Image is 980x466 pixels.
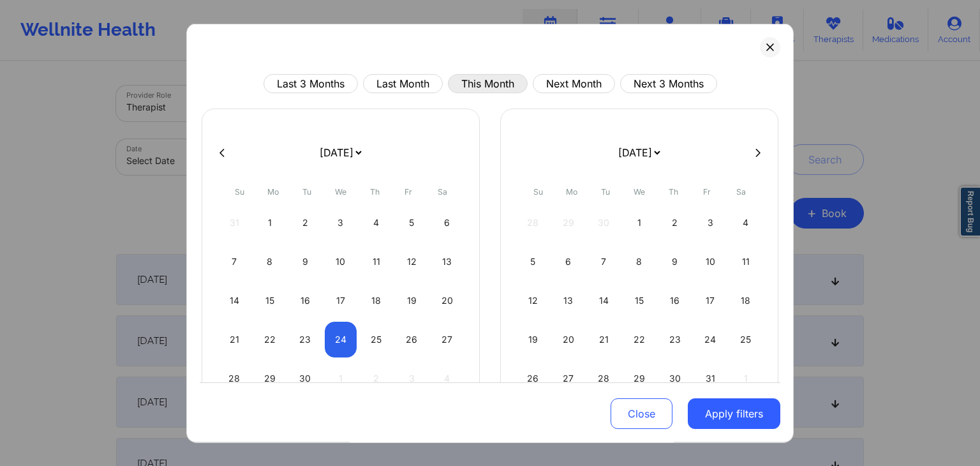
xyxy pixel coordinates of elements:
[264,74,358,93] button: Last 3 Months
[694,283,727,319] div: Fri Oct 17 2025
[694,205,727,241] div: Fri Oct 03 2025
[335,187,346,197] abbr: Wednesday
[694,361,727,396] div: Fri Oct 31 2025
[289,244,322,280] div: Tue Sep 09 2025
[623,283,656,319] div: Wed Oct 15 2025
[254,244,286,280] div: Mon Sep 08 2025
[553,322,585,357] div: Mon Oct 20 2025
[267,187,279,197] abbr: Monday
[658,322,691,357] div: Thu Oct 23 2025
[620,74,717,93] button: Next 3 Months
[729,322,762,357] div: Sat Oct 25 2025
[360,283,392,319] div: Thu Sep 18 2025
[694,244,727,280] div: Fri Oct 10 2025
[218,361,251,396] div: Sun Sep 28 2025
[431,322,463,357] div: Sat Sep 27 2025
[218,322,251,357] div: Sun Sep 21 2025
[396,283,428,319] div: Fri Sep 19 2025
[553,283,585,319] div: Mon Oct 13 2025
[431,244,463,280] div: Sat Sep 13 2025
[517,361,549,396] div: Sun Oct 26 2025
[325,205,357,241] div: Wed Sep 03 2025
[218,244,251,280] div: Sun Sep 07 2025
[438,187,447,197] abbr: Saturday
[658,283,691,319] div: Thu Oct 16 2025
[289,205,322,241] div: Tue Sep 02 2025
[517,244,549,280] div: Sun Oct 05 2025
[729,283,762,319] div: Sat Oct 18 2025
[688,399,780,430] button: Apply filters
[431,205,463,241] div: Sat Sep 06 2025
[553,244,585,280] div: Mon Oct 06 2025
[588,361,620,396] div: Tue Oct 28 2025
[289,361,322,396] div: Tue Sep 30 2025
[658,205,691,241] div: Thu Oct 02 2025
[289,322,322,357] div: Tue Sep 23 2025
[396,322,428,357] div: Fri Sep 26 2025
[360,244,392,280] div: Thu Sep 11 2025
[363,74,443,93] button: Last Month
[302,187,311,197] abbr: Tuesday
[601,187,610,197] abbr: Tuesday
[254,322,286,357] div: Mon Sep 22 2025
[566,187,577,197] abbr: Monday
[658,361,691,396] div: Thu Oct 30 2025
[623,205,656,241] div: Wed Oct 01 2025
[533,74,615,93] button: Next Month
[254,283,286,319] div: Mon Sep 15 2025
[325,244,357,280] div: Wed Sep 10 2025
[588,322,620,357] div: Tue Oct 21 2025
[235,187,244,197] abbr: Sunday
[218,283,251,319] div: Sun Sep 14 2025
[623,244,656,280] div: Wed Oct 08 2025
[360,205,392,241] div: Thu Sep 04 2025
[623,322,656,357] div: Wed Oct 22 2025
[729,244,762,280] div: Sat Oct 11 2025
[325,283,357,319] div: Wed Sep 17 2025
[588,244,620,280] div: Tue Oct 07 2025
[370,187,380,197] abbr: Thursday
[669,187,678,197] abbr: Thursday
[289,283,322,319] div: Tue Sep 16 2025
[694,322,727,357] div: Fri Oct 24 2025
[703,187,711,197] abbr: Friday
[396,205,428,241] div: Fri Sep 05 2025
[634,187,645,197] abbr: Wednesday
[448,74,528,93] button: This Month
[736,187,746,197] abbr: Saturday
[254,205,286,241] div: Mon Sep 01 2025
[611,399,672,430] button: Close
[396,244,428,280] div: Fri Sep 12 2025
[360,322,392,357] div: Thu Sep 25 2025
[431,283,463,319] div: Sat Sep 20 2025
[533,187,543,197] abbr: Sunday
[658,244,691,280] div: Thu Oct 09 2025
[517,283,549,319] div: Sun Oct 12 2025
[325,322,357,357] div: Wed Sep 24 2025
[729,205,762,241] div: Sat Oct 04 2025
[254,361,286,396] div: Mon Sep 29 2025
[553,361,585,396] div: Mon Oct 27 2025
[623,361,656,396] div: Wed Oct 29 2025
[588,283,620,319] div: Tue Oct 14 2025
[405,187,412,197] abbr: Friday
[517,322,549,357] div: Sun Oct 19 2025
